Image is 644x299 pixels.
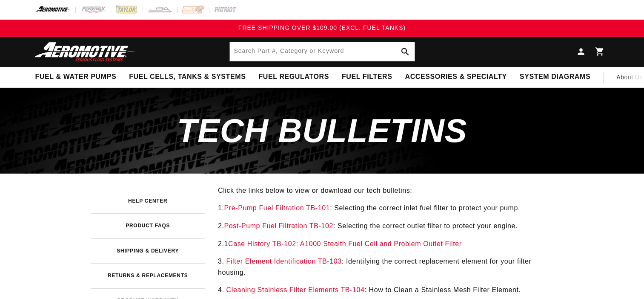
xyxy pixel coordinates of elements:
a: Pre-Pump Fuel Filtration TB-101 [224,204,330,212]
a: Shipping & Delivery [91,238,206,264]
summary: Fuel Regulators [252,67,335,87]
p: 3. : Identifying the correct replacement element for your filter housing. [218,256,554,278]
span: Fuel Filters [342,73,392,81]
p: 1. : Selecting the correct inlet fuel filter to protect your pump. [218,203,554,214]
span: FREE SHIPPING OVER $109.00 (EXCL. FUEL TANKS) [238,24,406,31]
summary: Fuel & Water Pumps [29,67,123,87]
span: Accessories & Specialty [405,73,507,81]
p: 2.1 [218,238,554,250]
a: Returns & Replacements [91,263,206,288]
span: About Us [616,74,643,81]
a: Filter Element Identification TB-103 [226,258,342,265]
h3: Shipping & Delivery [117,249,179,253]
summary: Fuel Filters [335,67,399,87]
summary: Accessories & Specialty [399,67,513,87]
span: Tech Bulletins [177,112,467,149]
a: Post-Pump Fuel Filtration TB-102 [224,222,333,229]
span: System Diagrams [520,73,590,81]
h3: Returns & Replacements [108,273,188,278]
h3: Help Center [128,199,167,203]
h3: Product FAQs [126,224,170,228]
summary: Fuel Cells, Tanks & Systems [123,67,252,87]
input: Search Part #, Category or Keyword [230,42,415,61]
p: 4. : How to Clean a Stainless Mesh Filter Element. [218,284,554,296]
a: Help Center [91,189,206,214]
a: Cleaning Stainless Filter Elements TB-104 [226,286,365,293]
a: Case History TB-102: A1000 Stealth Fuel Cell and Problem Outlet Filter [228,240,462,247]
p: 2. : Selecting the correct outlet filter to protect your engine. [218,221,554,232]
p: Click the links below to view or download our tech bulletins: [218,185,554,196]
img: Aeromotive [32,42,138,62]
span: Fuel Regulators [258,73,329,81]
span: Fuel & Water Pumps [35,73,117,81]
button: Search Part #, Category or Keyword [396,42,415,61]
a: Product FAQs [91,213,206,238]
span: Fuel Cells, Tanks & Systems [129,73,246,81]
summary: System Diagrams [513,67,597,87]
